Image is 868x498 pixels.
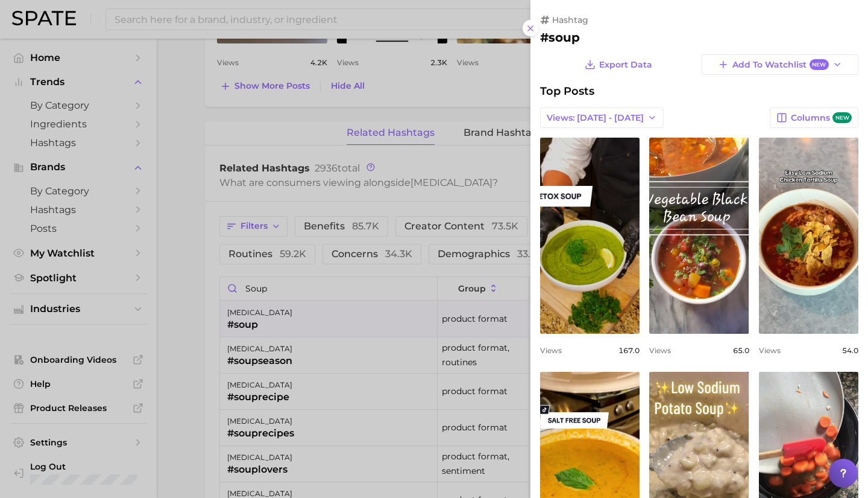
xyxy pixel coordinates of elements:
[540,346,562,355] span: Views
[540,107,664,128] button: Views: [DATE] - [DATE]
[832,112,852,124] span: new
[599,60,652,70] span: Export Data
[733,346,749,355] span: 65.0
[649,346,671,355] span: Views
[540,30,858,45] h2: #soup
[791,112,852,124] span: Columns
[759,346,781,355] span: Views
[842,346,858,355] span: 54.0
[552,14,588,25] span: hashtag
[770,107,858,128] button: Columnsnew
[618,346,640,355] span: 167.0
[702,54,858,75] button: Add to WatchlistNew
[582,54,655,75] button: Export Data
[547,113,644,123] span: Views: [DATE] - [DATE]
[732,59,828,71] span: Add to Watchlist
[810,59,829,71] span: New
[540,85,594,98] span: Top Posts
